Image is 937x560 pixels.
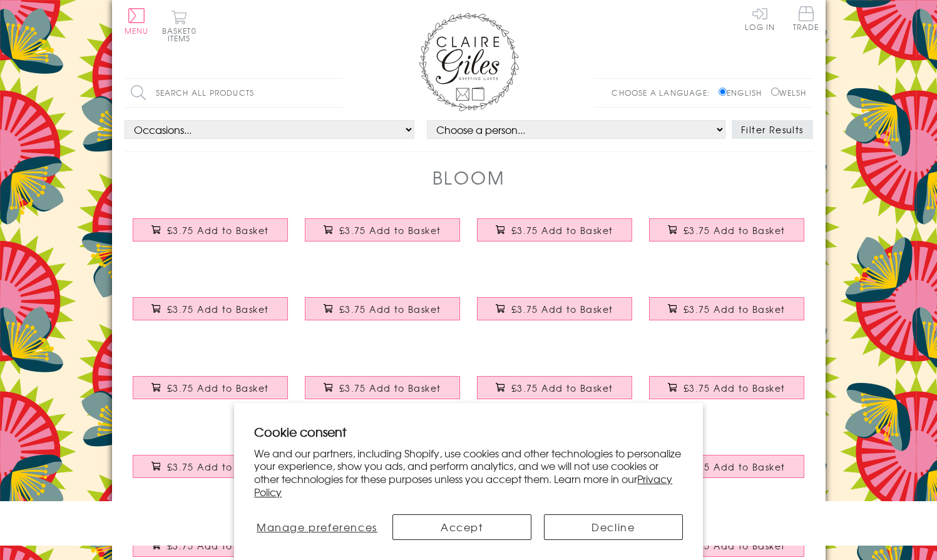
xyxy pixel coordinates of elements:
[793,6,819,33] a: Trade
[469,209,641,263] a: Valentine's Day Card, Heart with Flowers, Embellished with a colourful tassel £3.75 Add to Basket
[511,224,613,237] span: £3.75 Add to Basket
[125,367,297,420] a: Mother's Day Card, Butterfly Wreath, Grandma, Embellished with a tassel £3.75 Add to Basket
[339,224,441,237] span: £3.75 Add to Basket
[477,297,632,320] button: £3.75 Add to Basket
[771,87,807,98] label: Welsh
[167,382,269,394] span: £3.75 Add to Basket
[684,224,786,237] span: £3.75 Add to Basket
[305,376,460,399] button: £3.75 Add to Basket
[641,288,813,342] a: Mother's Day Card, Tumbling Flowers, Mothering Sunday, Embellished with a tassel £3.75 Add to Basket
[469,288,641,342] a: Mother's Day Card, Butterfly Wreath, Mummy, Embellished with a colourful tassel £3.75 Add to Basket
[167,461,269,473] span: £3.75 Add to Basket
[732,120,813,139] button: Filter Results
[544,514,683,540] button: Decline
[133,376,288,399] button: £3.75 Add to Basket
[125,209,297,263] a: Valentine's Day Card, Paper Plane Kisses, Embellished with a colourful tassel £3.75 Add to Basket
[297,367,469,420] a: Easter Card, Rows of Eggs, Happy Easter, Embellished with a colourful tassel £3.75 Add to Basket
[684,382,786,394] span: £3.75 Add to Basket
[254,447,683,499] p: We and our partners, including Shopify, use cookies and other technologies to personalize your ex...
[257,519,377,534] span: Manage preferences
[125,445,297,499] a: Easter Card, Daffodil Wreath, Happy Easter, Embellished with a colourful tassel £3.75 Add to Basket
[167,539,269,552] span: £3.75 Add to Basket
[477,376,632,399] button: £3.75 Add to Basket
[793,6,819,31] span: Trade
[331,79,344,107] input: Search
[133,455,288,478] button: £3.75 Add to Basket
[684,461,786,473] span: £3.75 Add to Basket
[469,367,641,420] a: Easter Card, Bouquet, Happy Easter, Embellished with a colourful tassel £3.75 Add to Basket
[305,297,460,320] button: £3.75 Add to Basket
[641,367,813,420] a: Easter Greeting Card, Butterflies & Eggs, Embellished with a colourful tassel £3.75 Add to Basket
[684,303,786,315] span: £3.75 Add to Basket
[254,471,672,499] a: Privacy Policy
[125,8,149,34] button: Menu
[649,297,804,320] button: £3.75 Add to Basket
[297,288,469,342] a: Valentine's Day Card, Wife, Big Heart, Embellished with a colourful tassel £3.75 Add to Basket
[433,165,505,190] h1: Bloom
[641,209,813,263] a: Valentine's Day Card, Hearts Background, Embellished with a colourful tassel £3.75 Add to Basket
[167,224,269,237] span: £3.75 Add to Basket
[125,288,297,342] a: Valentine's Day Card, Butterfly Wreath, Embellished with a colourful tassel £3.75 Add to Basket
[162,10,197,42] button: Basket0 items
[297,209,469,263] a: Valentine's Day Card, Bomb, Love Bomb, Embellished with a colourful tassel £3.75 Add to Basket
[392,514,531,540] button: Accept
[612,87,716,98] p: Choose a language:
[167,303,269,315] span: £3.75 Add to Basket
[719,88,727,96] input: English
[477,218,632,242] button: £3.75 Add to Basket
[511,303,613,315] span: £3.75 Add to Basket
[684,539,786,552] span: £3.75 Add to Basket
[511,382,613,394] span: £3.75 Add to Basket
[419,13,519,111] img: Claire Giles Greetings Cards
[719,87,768,98] label: English
[745,6,775,31] a: Log In
[649,376,804,399] button: £3.75 Add to Basket
[125,25,149,36] span: Menu
[133,297,288,320] button: £3.75 Add to Basket
[641,445,813,499] a: Mother's Day Card, Flower Wreath, Embellished with a colourful tassel £3.75 Add to Basket
[771,88,779,96] input: Welsh
[305,218,460,242] button: £3.75 Add to Basket
[125,79,344,107] input: Search all products
[254,423,683,440] h2: Cookie consent
[168,25,197,44] span: 0 items
[649,455,804,478] button: £3.75 Add to Basket
[254,514,379,540] button: Manage preferences
[649,218,804,242] button: £3.75 Add to Basket
[339,382,441,394] span: £3.75 Add to Basket
[133,218,288,242] button: £3.75 Add to Basket
[339,303,441,315] span: £3.75 Add to Basket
